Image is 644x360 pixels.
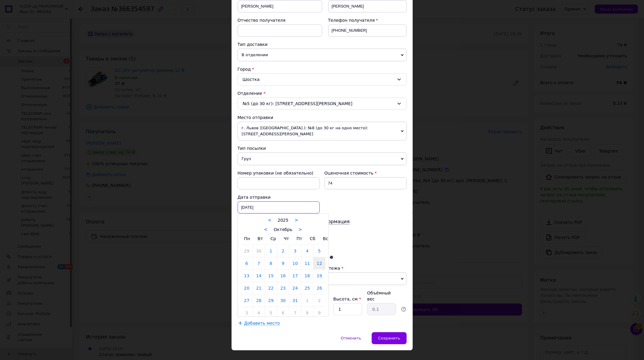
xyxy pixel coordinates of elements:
[265,307,277,319] a: 5
[296,236,302,241] span: Пт
[268,217,272,223] a: <
[253,294,265,307] a: 28
[277,282,289,294] a: 23
[241,245,253,257] a: 29
[265,245,277,257] a: 1
[313,307,325,319] a: 9
[301,294,313,307] a: 1
[289,245,301,257] a: 3
[241,257,253,269] a: 6
[265,257,277,269] a: 8
[244,321,280,326] span: Добавить место
[313,282,325,294] a: 26
[265,270,277,282] a: 15
[253,257,265,269] a: 7
[313,270,325,282] a: 19
[284,236,289,241] span: Чт
[301,245,313,257] a: 4
[289,257,301,269] a: 10
[301,257,313,269] a: 11
[277,245,289,257] a: 2
[341,336,361,340] span: Отменить
[265,294,277,307] a: 29
[241,294,253,307] a: 27
[274,227,293,232] span: Октябрь
[253,245,265,257] a: 30
[301,282,313,294] a: 25
[277,294,289,307] a: 30
[277,270,289,282] a: 16
[313,245,325,257] a: 5
[244,236,250,241] span: Пн
[253,270,265,282] a: 14
[277,307,289,319] a: 6
[298,227,302,232] a: >
[258,236,263,241] span: Вт
[277,257,289,269] a: 9
[278,218,289,223] span: 2025
[241,270,253,282] a: 13
[301,270,313,282] a: 18
[253,307,265,319] a: 4
[241,282,253,294] a: 20
[289,270,301,282] a: 17
[271,236,276,241] span: Ср
[323,236,328,241] span: Вс
[301,307,313,319] a: 8
[289,294,301,307] a: 31
[289,282,301,294] a: 24
[310,236,315,241] span: Сб
[253,282,265,294] a: 21
[264,227,268,232] a: <
[294,217,298,223] a: >
[241,307,253,319] a: 3
[313,294,325,307] a: 2
[265,282,277,294] a: 22
[313,257,325,269] a: 12
[289,307,301,319] a: 7
[378,336,400,340] span: Сохранить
